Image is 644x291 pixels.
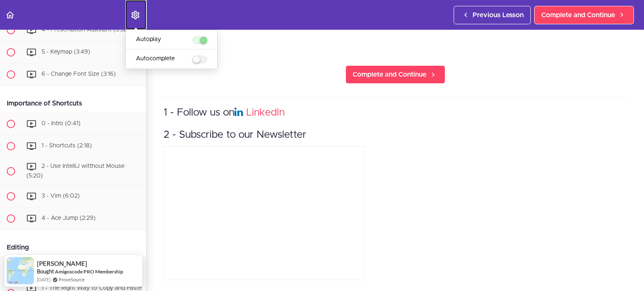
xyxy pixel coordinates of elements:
svg: Settings Menu [130,10,140,20]
span: Bought [37,268,54,275]
ul: Settings Menu [125,30,218,69]
a: Complete and Continue [345,65,445,84]
span: Autocomplete [136,56,175,62]
a: Complete and Continue [534,6,634,24]
h3: 2 - Subscribe to our Newsletter [164,128,627,142]
span: 0 - Intro (0:41) [42,121,80,126]
h3: 1 - Follow us on [164,106,627,120]
img: provesource social proof notification image [7,257,34,284]
span: [DATE] [37,276,50,283]
span: 2 - Use IntelliJ witthout Mouse (5:20) [26,163,125,179]
a: Previous Lesson [454,6,531,24]
li: menuitem [126,30,217,49]
span: 6 - Change Font Size (3:16) [42,71,116,77]
span: [PERSON_NAME] [37,260,87,267]
span: Autoplay [136,36,161,42]
span: Previous Lesson [473,10,524,20]
span: 4 - Ace Jump (2:29) [42,215,96,221]
a: LinkedIn [246,108,285,118]
span: 3 - Vim (6:02) [42,193,80,199]
span: 4 - Presentation Assistant (3:52) [42,27,129,33]
span: 5 - Keymap (3:49) [42,49,90,55]
span: Complete and Continue [353,70,426,80]
svg: Back to course curriculum [5,10,15,20]
span: Complete and Continue [541,10,615,20]
a: ProveSource [59,277,85,282]
li: menuitem [126,49,217,68]
span: 1 - Shortcuts (2:18) [42,143,92,149]
a: Amigoscode PRO Membership [55,268,123,275]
